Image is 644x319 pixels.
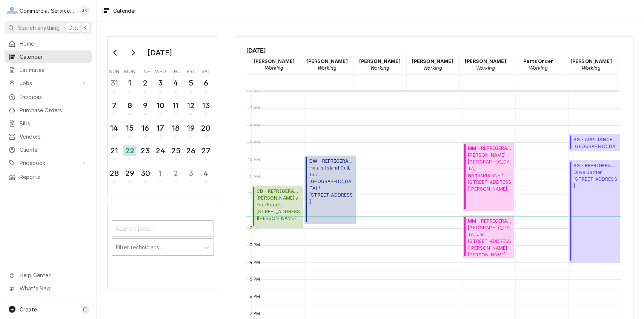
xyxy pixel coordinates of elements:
span: SG - REFRIGERATION ( Active ) [573,162,618,169]
a: Bills [5,117,92,130]
span: 5 PM [248,276,262,282]
div: 16 [140,122,151,134]
span: Ctrl [68,24,78,32]
input: Search jobs... [112,220,214,237]
strong: Parts Order [523,58,553,64]
div: 14 [108,122,120,134]
div: 26 [185,145,197,156]
span: 2 PM [248,225,262,231]
span: SG - APPLIANCE ( Finalized ) [573,136,618,143]
div: 3 [155,77,166,89]
div: Parts Order - Working [512,55,565,74]
div: [Service] MM - REFRIGERATION San Benito County Jail 710 Flynn Rd, Hollister, CA 95023 ID: JOB-963... [463,215,515,258]
th: Wednesday [153,66,168,75]
div: 11 [170,100,181,111]
th: Saturday [198,66,214,75]
div: Commercial Service Co. [20,7,75,15]
span: 7 AM [248,105,262,111]
div: 31 [108,77,120,89]
div: 25 [170,145,181,156]
em: Working [264,65,283,71]
div: Calendar Filters [112,214,214,264]
th: Tuesday [138,66,153,75]
button: Go to previous month [108,47,123,59]
span: Reports [20,173,88,181]
em: Working [476,65,495,71]
strong: [PERSON_NAME] [570,58,612,64]
span: MM - REFRIGERATION ( Past Due ) [468,145,512,152]
a: Estimates [5,64,92,76]
span: [PERSON_NAME][GEOGRAPHIC_DATA] Northside SNF / [STREET_ADDRESS][PERSON_NAME] [468,152,512,192]
th: Monday [122,66,138,75]
em: Working [529,65,547,71]
em: Working [317,65,336,71]
strong: [PERSON_NAME] [412,58,453,64]
div: John Key - Working [406,55,459,74]
div: DW - REFRIGERATION(Active)Hula's Island Grill, Inc.[GEOGRAPHIC_DATA] / [STREET_ADDRESS] [304,156,356,224]
div: Sebastian Gomez - Working [565,55,618,74]
div: John Key's Avatar [79,5,90,16]
div: SG - APPLIANCE(Finalized)[GEOGRAPHIC_DATA] Dist.[GEOGRAPHIC_DATA] / [STREET_ADDRESS] [569,134,621,151]
div: 18 [170,122,181,134]
a: Purchase Orders [5,104,92,116]
div: 22 [123,145,136,156]
span: 7 PM [248,311,262,317]
span: [GEOGRAPHIC_DATA] Dist. [GEOGRAPHIC_DATA] / [STREET_ADDRESS] [573,143,618,149]
div: 8 [124,100,135,111]
span: 8 AM [248,122,262,128]
div: [Service] MM - REFRIGERATION Hazel Hawkins Hospital Northside SNF / 911 Sunset Dr, Hollister, CA ... [463,143,515,211]
a: Vendors [5,130,92,143]
div: 7 [108,100,120,111]
div: David Waite - Working [301,55,354,74]
div: 17 [155,122,166,134]
div: [Service] SG - APPLIANCE Alisal School Dist. CREEKSIDE ELEMENTARY SCHOOL / 1770 Kittery St, Salin... [569,134,621,151]
div: 10 [155,100,166,111]
div: 12 [185,100,197,111]
strong: [PERSON_NAME] [253,58,295,64]
span: Search anything [18,24,60,32]
em: Working [370,65,389,71]
div: 2 [140,77,151,89]
span: C [83,305,87,313]
div: MM - REFRIGERATION(Past Due)[GEOGRAPHIC_DATA] Jail[STREET_ADDRESS][PERSON_NAME][PERSON_NAME] [463,215,515,258]
div: JK [79,5,90,16]
span: 3 PM [248,242,262,248]
div: 27 [200,145,212,156]
a: Home [5,37,92,50]
span: Estimates [20,66,88,74]
strong: [PERSON_NAME] [306,58,347,64]
a: Reports [5,171,92,183]
div: 20 [200,122,212,134]
span: 4 PM [248,259,262,266]
span: CB - REFRIGERATION ( Active ) [257,188,301,195]
span: Hula's Island Grill, Inc. [GEOGRAPHIC_DATA] / [STREET_ADDRESS] [309,165,354,205]
span: Home [20,40,88,47]
div: 4 [200,168,212,179]
div: Mark Mottau - Working [459,55,512,74]
div: SG - REFRIGERATION(Active)Olive Garden[STREET_ADDRESS] [569,160,621,263]
a: Invoices [5,91,92,103]
th: Friday [183,66,198,75]
span: What's New [20,284,87,292]
span: 10 AM [246,157,262,163]
span: [DATE] [246,46,621,55]
div: 23 [140,145,151,156]
div: Commercial Service Co.'s Avatar [7,5,17,16]
div: MM - REFRIGERATION(Past Due)[PERSON_NAME][GEOGRAPHIC_DATA]Northside SNF / [STREET_ADDRESS][PERSON... [463,143,515,211]
span: K [83,24,87,32]
div: 5 [185,77,197,89]
a: Go to Jobs [5,77,92,89]
em: Working [581,65,600,71]
span: [PERSON_NAME]'s Fine Foods [STREET_ADDRESS][PERSON_NAME] [257,195,301,222]
div: 19 [185,122,197,134]
span: 12 PM [246,191,262,197]
span: MM - REFRIGERATION ( Past Due ) [468,218,512,224]
span: Calendar [20,53,88,61]
a: Calendar [5,50,92,63]
div: 30 [140,168,151,179]
span: 1 PM [249,208,262,214]
div: 1 [155,168,166,179]
div: Calendar Day Picker [107,36,218,197]
strong: [PERSON_NAME] [464,58,506,64]
div: 3 [185,168,197,179]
